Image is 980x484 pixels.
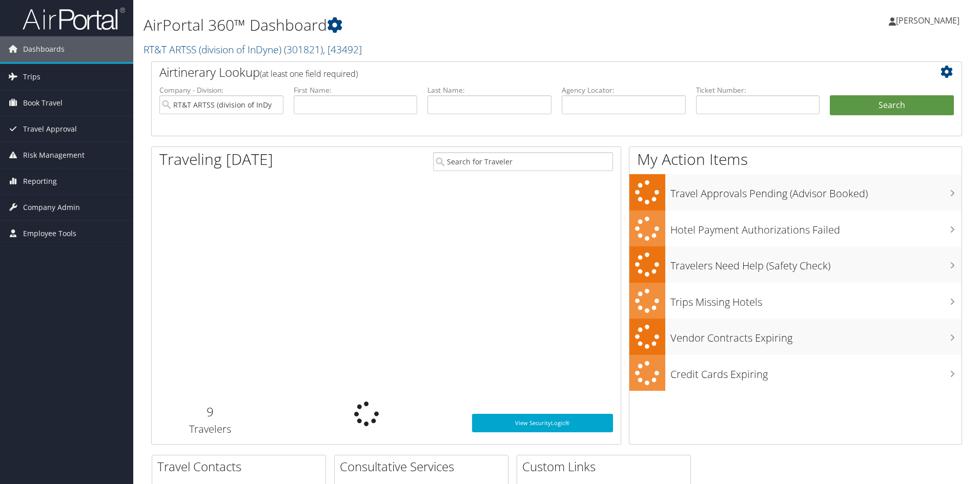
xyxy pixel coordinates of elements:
h2: Airtinerary Lookup [159,64,886,81]
span: Reporting [23,169,57,194]
a: Travelers Need Help (Safety Check) [629,246,962,283]
a: [PERSON_NAME] [889,5,970,36]
span: , [ 43492 ] [323,43,362,56]
h1: My Action Items [629,149,962,170]
span: (at least one field required) [260,68,358,79]
img: airportal-logo.png [23,7,125,31]
label: Company - Division: [159,85,283,95]
span: Trips [23,64,40,90]
h1: AirPortal 360™ Dashboard [144,14,695,36]
span: Company Admin [23,195,80,220]
a: Vendor Contracts Expiring [629,319,962,355]
h3: Travelers Need Help (Safety Check) [670,254,962,273]
label: Ticket Number: [696,85,820,95]
h3: Vendor Contracts Expiring [670,326,962,345]
h3: Travel Approvals Pending (Advisor Booked) [670,181,962,201]
h3: Travelers [159,422,261,436]
h2: Custom Links [522,458,690,475]
a: Trips Missing Hotels [629,283,962,319]
span: Dashboards [23,36,65,62]
label: Agency Locator: [562,85,686,95]
span: Book Travel [23,90,63,116]
input: Search for Traveler [433,152,613,171]
a: View SecurityLogic® [472,414,613,432]
a: RT&T ARTSS (division of InDyne) [144,43,362,56]
label: Last Name: [427,85,552,95]
span: Risk Management [23,142,85,168]
h2: 9 [159,403,261,420]
button: Search [830,95,954,116]
h2: Travel Contacts [157,458,325,475]
a: Credit Cards Expiring [629,355,962,391]
h3: Hotel Payment Authorizations Failed [670,218,962,237]
h2: Consultative Services [340,458,508,475]
span: Employee Tools [23,221,76,246]
h3: Trips Missing Hotels [670,290,962,309]
label: First Name: [294,85,418,95]
span: [PERSON_NAME] [896,15,959,26]
a: Hotel Payment Authorizations Failed [629,211,962,247]
h1: Traveling [DATE] [159,149,273,170]
span: Travel Approval [23,116,77,142]
span: ( 301821 ) [284,43,323,56]
h3: Credit Cards Expiring [670,362,962,382]
a: Travel Approvals Pending (Advisor Booked) [629,174,962,211]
